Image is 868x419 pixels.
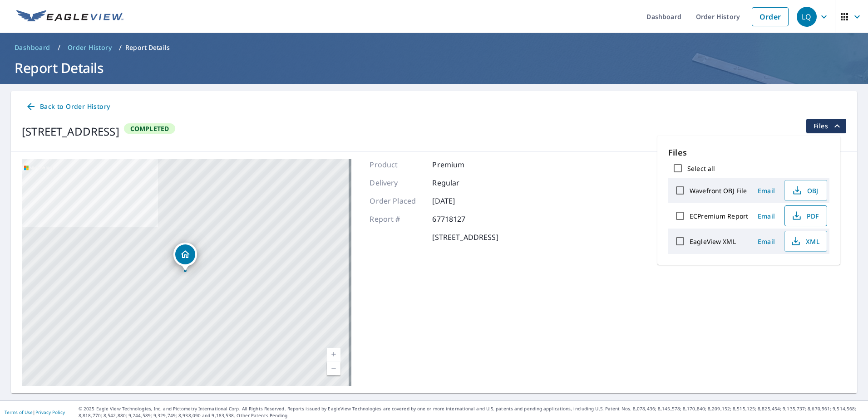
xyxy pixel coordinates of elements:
div: [STREET_ADDRESS] [22,123,119,140]
span: XML [790,236,819,247]
p: Files [668,146,829,159]
a: Privacy Policy [35,409,65,415]
a: Terms of Use [5,409,33,415]
p: Report Details [125,43,170,52]
p: Premium [432,159,487,170]
button: Email [752,184,781,198]
p: | [5,409,65,415]
span: Email [755,186,777,195]
span: Dashboard [15,43,50,52]
span: Order History [68,43,112,52]
p: Product [370,159,424,170]
img: EV Logo [16,10,123,24]
a: Dashboard [11,40,54,55]
p: Order Placed [370,195,424,206]
p: Report # [370,214,424,224]
a: Current Level 17, Zoom Out [327,361,340,375]
a: Order History [64,40,115,55]
a: Back to Order History [22,98,113,115]
p: [DATE] [432,195,487,206]
p: Regular [432,177,487,188]
label: Select all [687,164,715,173]
a: Order [752,7,789,26]
button: XML [784,231,827,252]
li: / [58,42,60,53]
button: filesDropdownBtn-67718127 [806,119,846,133]
button: Email [752,234,781,248]
label: Wavefront OBJ File [690,186,747,195]
button: PDF [784,205,827,226]
p: [STREET_ADDRESS] [432,232,498,243]
span: Email [755,212,777,220]
label: EagleView XML [690,237,736,246]
nav: breadcrumb [11,40,857,55]
a: Current Level 17, Zoom In [327,348,340,361]
p: 67718127 [432,214,487,224]
li: / [119,42,122,53]
span: Files [814,121,843,132]
div: LQ [797,7,817,27]
span: Email [755,237,777,246]
h1: Report Details [11,58,857,77]
button: OBJ [784,180,827,201]
span: OBJ [790,185,819,196]
span: Completed [125,124,175,133]
button: Email [752,209,781,223]
span: Back to Order History [25,101,110,112]
p: Delivery [370,177,424,188]
label: ECPremium Report [690,212,748,220]
span: PDF [790,210,819,221]
div: Dropped pin, building 1, Residential property, 996 KANGAROO RD METCHOSIN, BC V9C4E1 [173,243,197,271]
p: © 2025 Eagle View Technologies, Inc. and Pictometry International Corp. All Rights Reserved. Repo... [79,405,863,419]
